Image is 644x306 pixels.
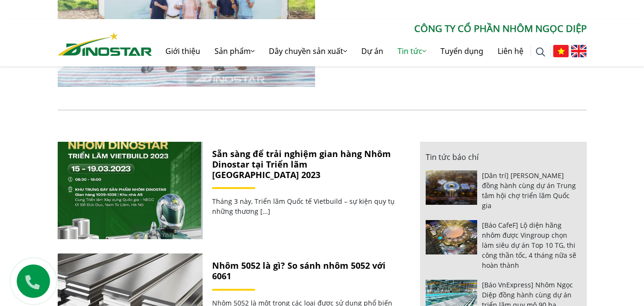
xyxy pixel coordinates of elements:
[536,47,545,57] img: search
[58,32,152,56] img: Nhôm Dinostar
[426,170,478,205] img: [Dân trí] Nhôm Ngọc Diệp đồng hành cùng dự án Trung tâm hội chợ triển lãm Quốc gia
[482,221,576,270] a: [Báo CafeF] Lộ diện hãng nhôm được Vingroup chọn làm siêu dự án Top 10 TG, thi công thần tốc, 4 t...
[212,196,396,216] p: Tháng 3 này, Triển lãm Quốc tế Vietbuild – sự kiện quy tụ những thương […]
[433,36,491,66] a: Tuyển dụng
[158,36,207,66] a: Giới thiệu
[207,36,262,66] a: Sản phẩm
[571,45,587,57] img: English
[553,45,569,57] img: Tiếng Việt
[426,151,581,163] p: Tin tức báo chí
[482,171,576,210] a: [Dân trí] [PERSON_NAME] đồng hành cùng dự án Trung tâm hội chợ triển lãm Quốc gia
[212,260,386,282] a: Nhôm 5052 là gì? So sánh nhôm 5052 với 6061
[58,142,203,239] a: Sẵn sàng để trải nghiệm gian hàng Nhôm Dinostar tại Triển lãm Vietbuild 2023
[426,220,478,254] img: [Báo CafeF] Lộ diện hãng nhôm được Vingroup chọn làm siêu dự án Top 10 TG, thi công thần tốc, 4 t...
[212,148,391,180] a: Sẵn sàng để trải nghiệm gian hàng Nhôm Dinostar tại Triển lãm [GEOGRAPHIC_DATA] 2023
[491,36,531,66] a: Liên hệ
[262,36,354,66] a: Dây chuyền sản xuất
[354,36,390,66] a: Dự án
[152,21,587,36] p: CÔNG TY CỔ PHẦN NHÔM NGỌC DIỆP
[57,142,202,239] img: Sẵn sàng để trải nghiệm gian hàng Nhôm Dinostar tại Triển lãm Vietbuild 2023
[390,36,433,66] a: Tin tức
